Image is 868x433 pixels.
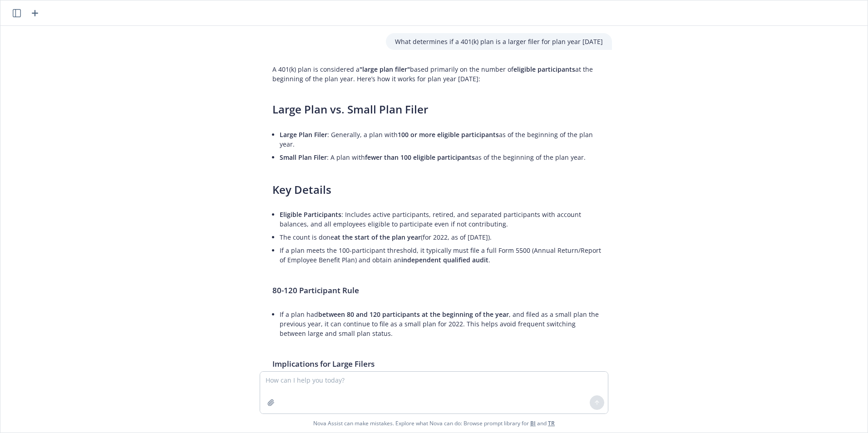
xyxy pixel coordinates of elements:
a: TR [548,419,555,427]
span: Large Plan Filer [280,130,327,139]
span: Eligible Participants [280,210,341,219]
span: Nova Assist can make mistakes. Explore what Nova can do: Browse prompt library for and [313,414,555,433]
span: independent qualified audit [401,256,488,264]
span: Implications for Large Filers [272,359,375,369]
span: eligible participants [513,65,575,74]
li: : Includes active participants, retired, and separated participants with account balances, and al... [280,208,603,231]
span: "large plan filer" [360,65,410,74]
span: 80-120 Participant Rule [272,285,359,295]
span: between 80 and 120 participants at the beginning of the year [318,310,509,319]
li: : Generally, a plan with as of the beginning of the plan year. [280,128,603,151]
h3: Key Details [272,182,603,197]
li: The count is done (for 2022, as of [DATE]). [280,231,603,244]
p: What determines if a 401(k) plan is a larger filer for plan year [DATE] [395,37,603,46]
span: fewer than 100 eligible participants [365,153,475,162]
h3: Large Plan vs. Small Plan Filer [272,102,603,117]
p: A 401(k) plan is considered a based primarily on the number of at the beginning of the plan year.... [272,64,603,84]
a: BI [530,419,536,427]
li: : A plan with as of the beginning of the plan year. [280,151,603,164]
li: If a plan had , and filed as a small plan the previous year, it can continue to file as a small p... [280,308,603,340]
li: If a plan meets the 100-participant threshold, it typically must file a full Form 5500 (Annual Re... [280,244,603,266]
span: at the start of the plan year [334,233,421,241]
span: Small Plan Filer [280,153,327,162]
span: 100 or more eligible participants [398,130,499,139]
